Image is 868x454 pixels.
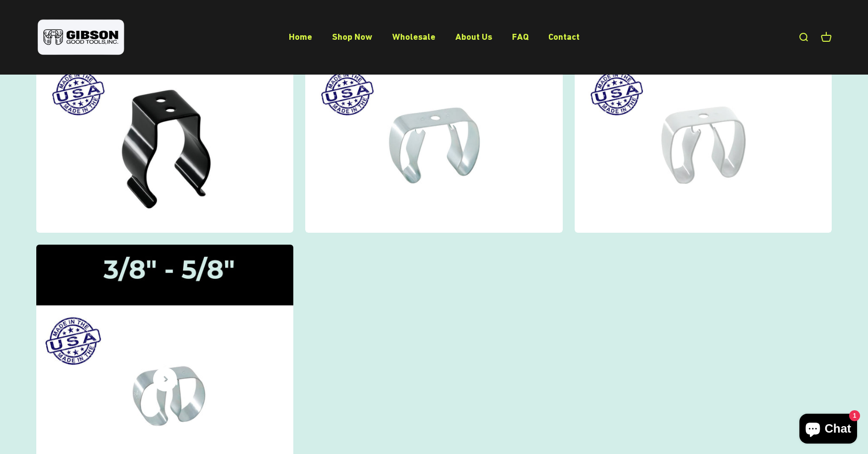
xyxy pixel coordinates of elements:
[796,414,860,446] inbox-online-store-chat: Shopify online store chat
[289,31,312,42] a: Home
[455,31,492,42] a: About Us
[512,31,528,42] a: FAQ
[548,31,580,42] a: Contact
[332,31,372,42] a: Shop Now
[392,31,435,42] a: Wholesale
